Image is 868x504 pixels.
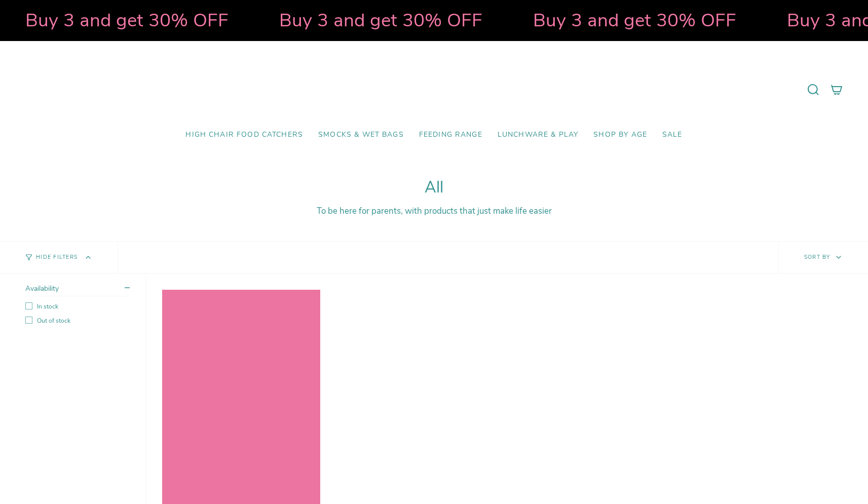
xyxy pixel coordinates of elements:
label: Out of stock [25,317,130,325]
a: Mumma’s Little Helpers [347,56,521,123]
a: Feeding Range [411,123,490,147]
span: High Chair Food Catchers [185,131,303,139]
span: Hide Filters [36,255,78,260]
span: SALE [662,131,683,139]
span: To be here for parents, with products that just make life easier [317,205,552,217]
button: Sort by [778,242,868,273]
a: SALE [655,123,690,147]
h1: All [25,178,843,197]
strong: Buy 3 and get 30% OFF [198,8,401,33]
span: Smocks & Wet Bags [318,131,404,139]
span: Sort by [804,253,831,261]
span: Lunchware & Play [498,131,578,139]
span: Shop by Age [593,131,647,139]
a: Smocks & Wet Bags [311,123,411,147]
span: Availability [25,284,59,293]
summary: Availability [25,284,130,296]
a: Shop by Age [586,123,655,147]
a: Lunchware & Play [490,123,586,147]
strong: Buy 3 and get 30% OFF [452,8,655,33]
span: Feeding Range [419,131,482,139]
label: In stock [25,302,130,311]
a: High Chair Food Catchers [178,123,311,147]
